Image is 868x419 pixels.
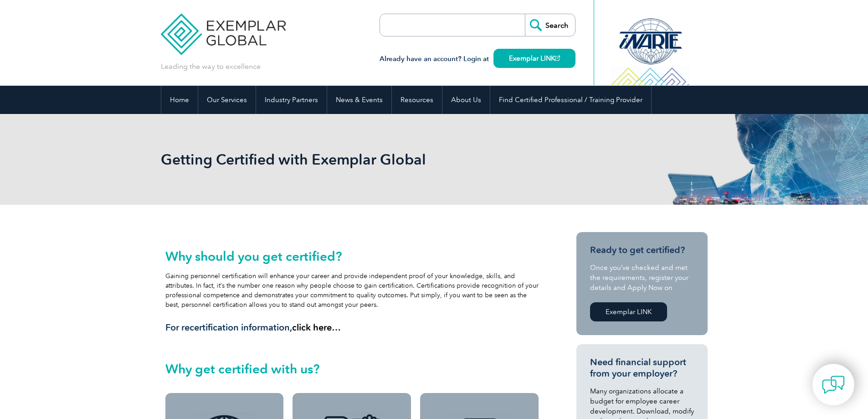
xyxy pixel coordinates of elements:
a: Find Certified Professional / Training Provider [490,86,651,114]
img: contact-chat.png [822,373,845,396]
a: News & Events [327,86,391,114]
a: click here… [292,322,341,333]
h3: Ready to get certified? [590,244,694,256]
h3: For recertification information, [165,322,539,333]
h2: Why should you get certified? [165,249,539,264]
p: Once you’ve checked and met the requirements, register your details and Apply Now on [590,263,694,293]
img: open_square.png [555,56,560,61]
h2: Why get certified with us? [165,362,539,376]
div: Gaining personnel certification will enhance your career and provide independent proof of your kn... [165,249,539,333]
a: Exemplar LINK [590,302,667,321]
a: About Us [442,86,490,114]
h3: Need financial support from your employer? [590,357,694,379]
p: Leading the way to excellence [161,62,261,72]
h1: Getting Certified with Exemplar Global [161,150,511,168]
h3: Already have an account? Login at [380,53,575,65]
input: Search [525,14,575,36]
a: Home [161,86,198,114]
a: Industry Partners [256,86,327,114]
a: Exemplar LINK [493,49,575,68]
a: Our Services [198,86,256,114]
a: Resources [392,86,442,114]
